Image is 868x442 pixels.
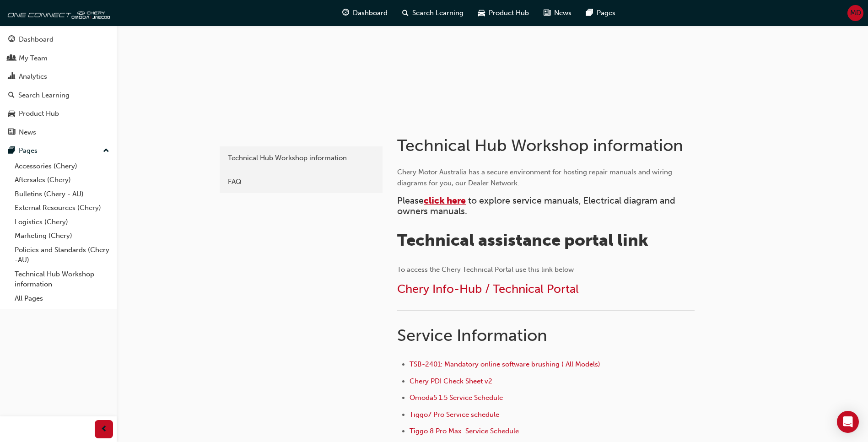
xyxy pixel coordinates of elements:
a: Dashboard [4,31,113,48]
span: search-icon [8,92,15,100]
a: Accessories (Chery) [11,159,113,173]
div: Product Hub [19,108,59,119]
span: news-icon [544,7,550,19]
button: Pages [4,142,113,159]
a: All Pages [11,291,113,306]
span: Chery Motor Australia has a secure environment for hosting repair manuals and wiring diagrams for... [397,168,674,187]
span: Pages [597,8,615,18]
span: pages-icon [586,7,593,19]
img: oneconnect [5,4,110,22]
a: My Team [4,50,113,67]
span: up-icon [103,145,109,157]
a: Policies and Standards (Chery -AU) [11,243,113,267]
a: Analytics [4,68,113,85]
a: search-iconSearch Learning [395,4,471,22]
a: Chery PDI Check Sheet v2 [410,377,492,385]
a: Technical Hub Workshop information [223,150,379,166]
a: Product Hub [4,105,113,122]
a: click here [424,195,466,206]
span: news-icon [8,129,15,137]
div: Open Intercom Messenger [837,411,859,433]
a: FAQ [223,174,379,190]
div: My Team [19,53,48,64]
a: pages-iconPages [579,4,623,22]
span: Dashboard [353,8,388,18]
span: Product Hub [489,8,529,18]
span: Please [397,195,424,206]
button: MD [847,5,863,21]
a: news-iconNews [536,4,579,22]
a: car-iconProduct Hub [471,4,536,22]
span: MD [850,8,861,18]
span: guage-icon [342,7,349,19]
a: Marketing (Chery) [11,229,113,243]
a: Search Learning [4,87,113,104]
a: Logistics (Chery) [11,215,113,229]
span: search-icon [402,7,409,19]
div: FAQ [228,177,374,187]
a: Tiggo7 Pro Service schedule [410,410,499,419]
span: guage-icon [8,36,15,44]
div: Pages [19,146,38,156]
a: Omoda5 1.5 Service Schedule [410,393,503,402]
a: TSB-2401: Mandatory online software brushing ( All Models) [410,360,600,368]
span: Technical assistance portal link [397,230,648,250]
span: to explore service manuals, Electrical diagram and owners manuals. [397,195,678,216]
span: people-icon [8,54,15,63]
a: External Resources (Chery) [11,201,113,215]
span: prev-icon [101,424,108,435]
span: News [554,8,571,18]
span: Search Learning [412,8,464,18]
span: To access the Chery Technical Portal use this link below [397,265,574,274]
span: chart-icon [8,73,15,81]
div: News [19,127,36,138]
span: pages-icon [8,147,15,155]
a: guage-iconDashboard [335,4,395,22]
span: Service Information [397,325,547,345]
h1: Technical Hub Workshop information [397,135,697,156]
div: Search Learning [18,90,70,101]
span: car-icon [478,7,485,19]
div: Dashboard [19,34,54,45]
div: Analytics [19,71,47,82]
a: Tiggo 8 Pro Max Service Schedule [410,427,519,435]
div: Technical Hub Workshop information [228,153,374,163]
span: car-icon [8,110,15,118]
a: Chery Info-Hub / Technical Portal [397,282,579,296]
a: News [4,124,113,141]
a: Aftersales (Chery) [11,173,113,187]
button: DashboardMy TeamAnalyticsSearch LearningProduct HubNews [4,29,113,142]
a: Technical Hub Workshop information [11,267,113,291]
a: Bulletins (Chery - AU) [11,187,113,201]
